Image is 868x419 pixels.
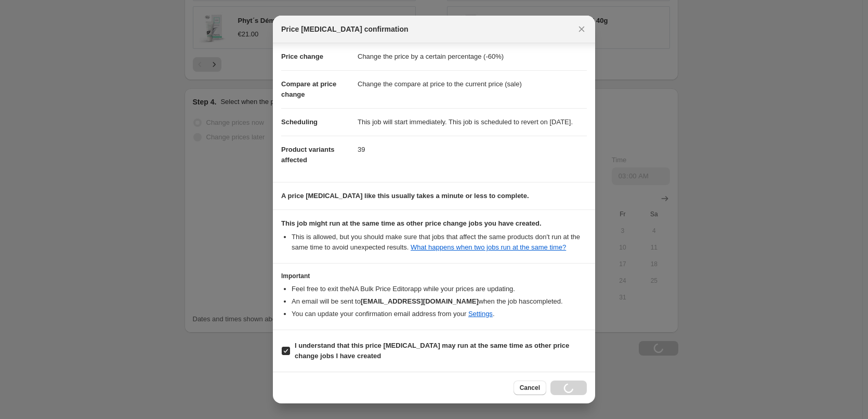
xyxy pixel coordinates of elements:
a: Settings [468,310,493,318]
b: This job might run at the same time as other price change jobs you have created. [281,219,542,227]
dd: Change the compare at price to the current price (sale) [358,70,587,98]
span: Compare at price change [281,80,336,98]
li: Feel free to exit the NA Bulk Price Editor app while your prices are updating. [292,284,587,294]
li: You can update your confirmation email address from your . [292,309,587,319]
dd: Change the price by a certain percentage (-60%) [358,43,587,70]
span: Price [MEDICAL_DATA] confirmation [281,24,409,34]
b: A price [MEDICAL_DATA] like this usually takes a minute or less to complete. [281,192,529,200]
span: Cancel [520,384,540,392]
dd: This job will start immediately. This job is scheduled to revert on [DATE]. [358,108,587,136]
span: Price change [281,53,323,60]
li: An email will be sent to when the job has completed . [292,296,587,307]
button: Cancel [514,381,546,395]
b: I understand that this price [MEDICAL_DATA] may run at the same time as other price change jobs I... [295,342,569,360]
span: Product variants affected [281,146,335,164]
h3: Important [281,272,587,280]
dd: 39 [358,136,587,163]
a: What happens when two jobs run at the same time? [411,243,566,251]
b: [EMAIL_ADDRESS][DOMAIN_NAME] [361,297,479,305]
li: This is allowed, but you should make sure that jobs that affect the same products don ' t run at ... [292,232,587,253]
span: Scheduling [281,118,318,126]
button: Close [574,22,589,36]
